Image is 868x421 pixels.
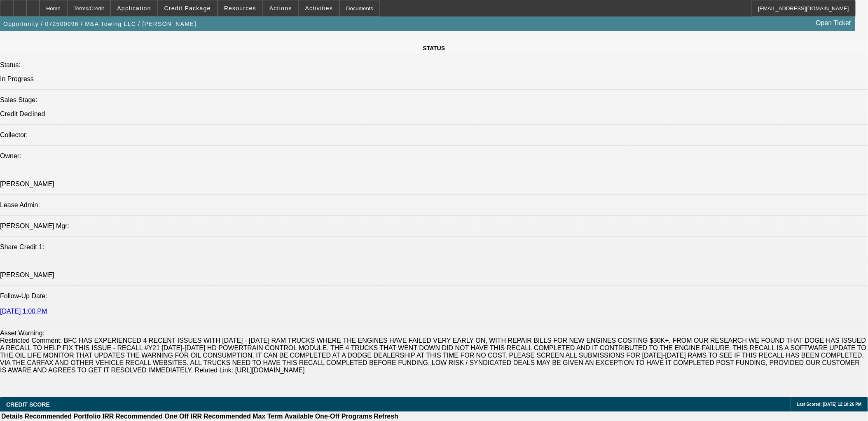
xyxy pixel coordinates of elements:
[423,45,445,51] span: STATUS
[6,401,50,408] span: CREDIT SCORE
[263,0,298,16] button: Actions
[203,412,283,421] th: Recommended Max Term
[305,5,333,12] span: Activities
[224,5,256,12] span: Resources
[218,0,262,16] button: Resources
[24,412,114,421] th: Recommended Portfolio IRR
[115,412,202,421] th: Recommended One Off IRR
[158,0,217,16] button: Credit Package
[117,5,151,12] span: Application
[374,412,399,421] th: Refresh
[299,0,339,16] button: Activities
[269,5,292,12] span: Actions
[111,0,157,16] button: Application
[284,412,373,421] th: Available One-Off Programs
[813,16,854,30] a: Open Ticket
[797,402,862,407] span: Last Scored: [DATE] 12:10:26 PM
[1,412,23,421] th: Details
[164,5,211,12] span: Credit Package
[3,21,197,27] span: Opportunity / 072500096 / M&A Towing LLC / [PERSON_NAME]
